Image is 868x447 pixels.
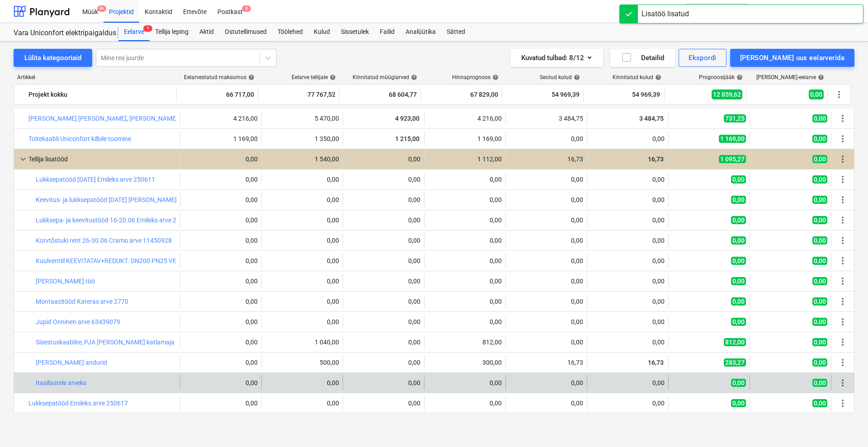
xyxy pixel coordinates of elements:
div: 812,00 [428,339,502,346]
span: Rohkem tegevusi [837,337,848,348]
span: help [491,74,499,80]
span: 16,73 [647,155,665,163]
span: 16,73 [647,359,665,366]
a: Keevitus- ja lukksepatööd [DATE] [PERSON_NAME] arve 25065 [36,196,210,203]
span: 0,00 [809,89,824,99]
button: Ekspordi [679,49,726,67]
div: Lisatöö lisatud [642,9,689,19]
div: 54 969,39 [506,87,580,102]
a: Jupid Onninen arve 63439079 [36,318,120,325]
div: 0,00 [184,298,258,305]
div: 4 216,00 [184,115,258,122]
span: 0,00 [812,216,827,224]
span: 0,00 [812,297,827,306]
div: 0,00 [591,339,665,346]
span: help [653,74,661,80]
span: 0,00 [812,114,827,122]
div: 0,00 [347,196,420,203]
div: 0,00 [184,379,258,386]
div: 66 717,00 [180,87,254,102]
div: 0,00 [184,237,258,244]
div: 0,00 [184,318,258,325]
div: 0,00 [265,257,339,264]
div: 0,00 [591,176,665,183]
span: 283,27 [724,358,746,367]
div: 1 112,00 [428,155,502,163]
div: 0,00 [428,400,502,407]
div: Sätted [441,23,471,41]
div: 0,00 [509,176,583,183]
div: 0,00 [184,176,258,183]
a: Montaazitööd Kateras arve 2770 [36,298,128,305]
div: 0,00 [184,216,258,224]
div: 1 040,00 [265,339,339,346]
span: 0,00 [812,318,827,326]
div: 0,00 [428,196,502,203]
span: 0,00 [812,399,827,407]
div: 0,00 [428,298,502,305]
a: Sisestuskaablite, PJA [PERSON_NAME] katlamaja [PERSON_NAME] mõõtmine ja audit [36,339,276,346]
div: 500,00 [265,359,339,366]
span: 0,00 [731,277,746,285]
div: 0,00 [509,298,583,305]
a: Analüütika [400,23,441,41]
div: 0,00 [509,135,583,142]
a: Töölehed [272,23,308,41]
span: Rohkem tegevusi [837,133,848,144]
span: 0,00 [731,196,746,204]
span: 12 859,62 [712,89,742,99]
div: Ekspordi [689,52,716,64]
div: Seotud kulud [540,74,580,80]
div: Kulud [308,23,335,41]
div: Aktid [194,23,219,41]
span: Rohkem tegevusi [837,113,848,124]
span: Rohkem tegevusi [837,276,848,287]
div: 0,00 [184,400,258,407]
span: Rohkem tegevusi [837,215,848,226]
div: 0,00 [184,339,258,346]
div: Lülita kategooriaid [24,52,81,64]
div: Detailid [621,52,664,64]
div: 0,00 [509,400,583,407]
div: 0,00 [265,400,339,407]
a: Itaallastele arveks [36,379,86,386]
span: 0,00 [812,135,827,143]
div: 0,00 [347,400,420,407]
div: [PERSON_NAME]-eelarve [756,74,824,80]
span: 9+ [97,5,106,12]
span: 0,00 [731,297,746,306]
div: 0,00 [428,257,502,264]
div: 0,00 [184,278,258,285]
div: 0,00 [509,237,583,244]
div: 0,00 [591,298,665,305]
div: 3 484,75 [509,115,583,122]
span: 0,00 [812,277,827,285]
div: 0,00 [265,237,339,244]
span: Rohkem tegevusi [837,398,848,409]
a: Ostutellimused [219,23,272,41]
div: 0,00 [428,318,502,325]
a: [PERSON_NAME] töö [36,278,95,285]
div: 0,00 [509,379,583,386]
a: Lukksepatööd [DATE] Emileks arve 250611 [36,176,155,183]
a: Lukksepa- ja keevitustööd 16-20.06 Emileks arve 250614 [36,216,194,224]
div: 0,00 [265,176,339,183]
div: 68 604,77 [343,87,417,102]
div: 0,00 [428,379,502,386]
div: 77 767,52 [262,87,335,102]
div: Eelarvestatud maksumus [184,74,255,80]
div: Sissetulek [335,23,374,41]
div: 0,00 [265,216,339,224]
div: 0,00 [265,318,339,325]
div: 0,00 [347,379,420,386]
span: 0,00 [731,175,746,184]
span: 1 169,00 [719,135,746,143]
div: 0,00 [509,339,583,346]
div: 1 169,00 [184,135,258,142]
a: [PERSON_NAME] andurid [36,359,107,366]
div: 0,00 [428,237,502,244]
div: 0,00 [184,359,258,366]
span: Rohkem tegevusi [837,174,848,185]
span: 0,00 [812,338,827,346]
